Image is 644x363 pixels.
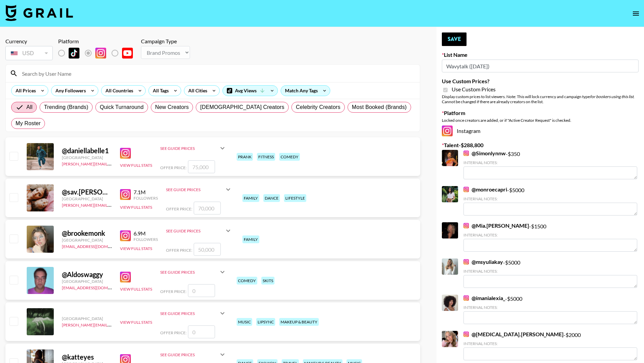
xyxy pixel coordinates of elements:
[442,126,453,136] img: Instagram
[95,48,106,59] img: Instagram
[7,47,51,59] div: USD
[16,119,41,128] span: My Roster
[463,222,529,229] a: @Mia.[PERSON_NAME]
[122,48,133,59] img: YouTube
[284,194,306,202] div: lifestyle
[166,206,192,211] span: Offer Price:
[134,189,158,196] div: 7.1M
[279,318,319,326] div: makeup & beauty
[120,148,131,159] img: Instagram
[26,103,32,111] span: All
[352,103,407,111] span: Most Booked (Brands)
[134,237,158,242] div: Followers
[242,194,259,202] div: family
[5,5,73,21] img: Grail Talent
[160,305,226,321] div: See Guide Prices
[463,258,503,265] a: @msyuliakay
[160,330,187,335] span: Offer Price:
[62,155,112,160] div: [GEOGRAPHIC_DATA]
[120,272,131,282] img: Instagram
[590,94,634,99] em: for bookers using this list
[155,103,189,111] span: New Creators
[141,38,190,45] div: Campaign Type
[62,229,112,237] div: @ brookemonk
[242,235,259,243] div: family
[62,284,130,290] a: [EMAIL_ADDRESS][DOMAIN_NAME]
[463,232,637,237] div: Internal Notes:
[442,32,467,46] button: Save
[120,320,152,325] button: View Full Stats
[160,352,218,357] div: See Guide Prices
[62,188,112,196] div: @ sav.[PERSON_NAME]
[5,38,53,45] div: Currency
[463,160,637,165] div: Internal Notes:
[223,86,278,96] div: Avg Views
[463,187,469,192] img: Instagram
[442,126,639,136] div: Instagram
[463,223,469,228] img: Instagram
[166,223,232,239] div: See Guide Prices
[452,86,496,93] span: Use Custom Prices
[188,160,215,173] input: 75,000
[120,287,152,292] button: View Full Stats
[166,228,224,233] div: See Guide Prices
[629,7,643,20] button: open drawer
[463,150,506,157] a: @Simonlynnw
[442,94,639,104] div: Display custom prices to list viewers. Note: This will lock currency and campaign type . Cannot b...
[160,289,187,294] span: Offer Price:
[160,140,226,156] div: See Guide Prices
[194,202,221,214] input: 70,000
[120,230,131,241] img: Instagram
[101,86,135,96] div: All Countries
[134,230,158,237] div: 6.9M
[237,277,257,285] div: comedy
[166,181,232,198] div: See Guide Prices
[279,153,300,161] div: comedy
[100,103,144,111] span: Quick Turnaround
[62,201,162,208] a: [PERSON_NAME][EMAIL_ADDRESS][DOMAIN_NAME]
[463,186,637,215] div: - $ 5000
[160,311,218,316] div: See Guide Prices
[58,38,138,45] div: Platform
[296,103,340,111] span: Celebrity Creators
[69,48,79,59] img: TikTok
[463,196,637,201] div: Internal Notes:
[463,258,637,288] div: - $ 5000
[442,78,639,85] label: Use Custom Prices?
[463,222,637,252] div: - $ 1500
[463,259,469,265] img: Instagram
[120,205,152,210] button: View Full Stats
[188,284,215,297] input: 0
[62,270,112,279] div: @ Aldoswaggy
[442,142,639,149] label: Talent - $ 288,800
[62,243,130,249] a: [EMAIL_ADDRESS][DOMAIN_NAME]
[160,346,226,363] div: See Guide Prices
[463,305,637,310] div: Internal Notes:
[194,243,221,256] input: 50,000
[281,86,330,96] div: Match Any Tags
[463,295,469,301] img: Instagram
[463,150,637,179] div: - $ 350
[463,151,469,156] img: Instagram
[51,86,87,96] div: Any Followers
[463,331,637,360] div: - $ 2000
[62,237,112,243] div: [GEOGRAPHIC_DATA]
[166,187,224,192] div: See Guide Prices
[120,163,152,168] button: View Full Stats
[120,189,131,200] img: Instagram
[257,153,275,161] div: fitness
[160,264,226,280] div: See Guide Prices
[160,270,218,275] div: See Guide Prices
[62,160,162,166] a: [PERSON_NAME][EMAIL_ADDRESS][DOMAIN_NAME]
[62,321,162,327] a: [PERSON_NAME][EMAIL_ADDRESS][DOMAIN_NAME]
[442,51,639,58] label: List Name
[62,146,112,155] div: @ daniellabelle1
[184,86,209,96] div: All Cities
[18,68,416,79] input: Search by User Name
[263,194,280,202] div: dance
[58,46,138,60] div: List locked to Instagram.
[160,165,187,170] span: Offer Price:
[256,318,275,326] div: lipsync
[463,332,469,337] img: Instagram
[62,279,112,284] div: [GEOGRAPHIC_DATA]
